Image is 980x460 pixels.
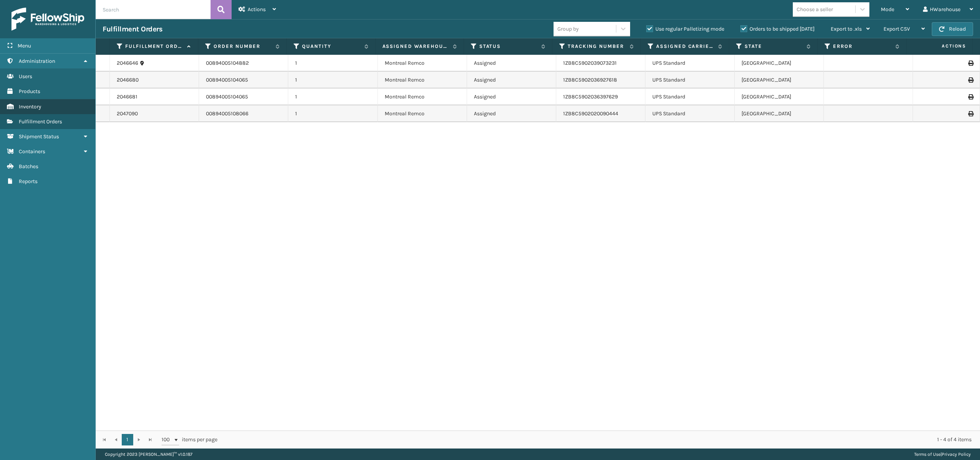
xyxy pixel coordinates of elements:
td: Assigned [467,72,556,88]
span: Actions [909,40,971,52]
td: [GEOGRAPHIC_DATA] [735,105,824,122]
td: Assigned [467,88,556,105]
span: Containers [19,148,45,155]
td: Montreal Remco [378,105,467,122]
td: Montreal Remco [378,72,467,88]
td: 1 [288,72,377,88]
label: Fulfillment Order Id [125,43,183,50]
span: Products [19,88,40,95]
td: 00894005104882 [199,55,288,72]
span: Menu [18,43,31,49]
td: UPS Standard [645,72,735,88]
span: Batches [19,163,38,170]
div: Group by [557,25,579,33]
a: 2046681 [117,93,137,101]
a: Terms of Use [914,452,941,457]
span: Export to .xls [831,26,862,32]
div: Choose a seller [797,5,833,13]
span: Fulfillment Orders [19,118,62,125]
img: logo [11,8,84,31]
td: Assigned [467,55,556,72]
td: 00894005108066 [199,105,288,122]
span: Users [19,73,32,80]
label: Assigned Carrier Service [656,43,714,50]
span: Inventory [19,103,41,110]
label: Use regular Palletizing mode [646,26,724,32]
button: Reload [932,22,973,36]
label: Quantity [302,43,360,50]
span: items per page [162,434,217,445]
a: 2046646 [117,59,138,67]
h3: Fulfillment Orders [103,25,162,34]
td: [GEOGRAPHIC_DATA] [735,55,824,72]
span: 100 [162,436,173,444]
i: Print Label [968,77,973,83]
div: 1 - 4 of 4 items [228,436,972,444]
td: Assigned [467,105,556,122]
label: Assigned Warehouse [382,43,449,50]
a: 2046680 [117,76,139,84]
td: 1 [288,55,377,72]
i: Print Label [968,111,973,116]
p: Copyright 2023 [PERSON_NAME]™ v 1.0.187 [105,449,193,460]
a: 1ZB8C5902039073231 [563,60,617,66]
td: 1 [288,105,377,122]
a: 2047090 [117,110,138,118]
a: 1ZB8C5902020090444 [563,110,618,117]
label: Status [479,43,537,50]
td: UPS Standard [645,105,735,122]
span: Export CSV [884,26,910,32]
td: [GEOGRAPHIC_DATA] [735,72,824,88]
span: Reports [19,178,38,185]
label: Order Number [214,43,272,50]
td: 00894005104065 [199,88,288,105]
label: Tracking Number [568,43,626,50]
i: Print Label [968,94,973,100]
td: 00894005104065 [199,72,288,88]
td: UPS Standard [645,55,735,72]
label: State [745,43,803,50]
td: UPS Standard [645,88,735,105]
td: Montreal Remco [378,55,467,72]
i: Print Label [968,61,973,66]
label: Error [833,43,891,50]
a: Privacy Policy [942,452,971,457]
div: | [914,449,971,460]
span: Shipment Status [19,133,59,140]
td: 1 [288,88,377,105]
span: Mode [881,6,894,13]
a: 1ZB8C5902036397629 [563,93,618,100]
td: [GEOGRAPHIC_DATA] [735,88,824,105]
span: Actions [248,6,266,13]
td: Montreal Remco [378,88,467,105]
label: Orders to be shipped [DATE] [740,26,815,32]
a: 1 [122,434,133,445]
a: 1ZB8C5902036927618 [563,77,617,83]
span: Administration [19,58,55,64]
